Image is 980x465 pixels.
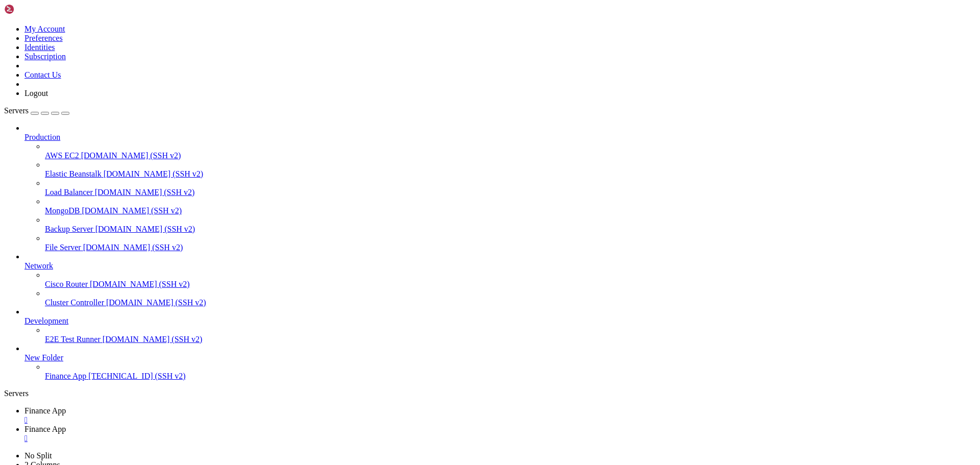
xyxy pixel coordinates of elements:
[45,151,976,160] a: AWS EC2 [DOMAIN_NAME] (SSH v2)
[49,91,53,99] span: +
[24,133,60,141] span: Production
[102,212,106,221] span: +
[49,342,57,351] span: ++
[45,372,86,380] span: Finance App
[4,4,63,14] img: Shellngn
[45,197,976,215] li: MongoDB [DOMAIN_NAME] (SSH v2)
[24,124,976,252] li: Production
[4,4,847,13] x-row: : $ git pull origin master
[4,360,118,368] span: chadm@instance-20250808-1405
[4,389,976,398] div: Servers
[45,169,102,178] span: Elastic Beanstalk
[4,117,118,125] span: chadm@instance-20250808-1405
[95,225,195,233] span: [DOMAIN_NAME] (SSH v2)
[106,298,206,307] span: [DOMAIN_NAME] (SSH v2)
[4,282,847,290] x-row: remote: Compressing objects: 100% (1/1), done.
[4,290,847,299] x-row: remote: Total 3 (delta 2), reused 3 (delta 2), pack-reused 0 (from 0)
[4,256,118,264] span: chadm@instance-20250808-1405
[122,4,216,12] span: /home/ubuntu/financeapp
[103,335,203,344] span: [DOMAIN_NAME] (SSH v2)
[24,415,976,425] a: 
[45,151,79,160] span: AWS EC2
[4,143,847,152] x-row: remote: Counting objects: 100% (9/9), done.
[4,82,847,91] x-row: Merge made by the 'ort' strategy.
[90,280,190,288] span: [DOMAIN_NAME] (SSH v2)
[122,108,216,116] span: /home/ubuntu/financeapp
[24,25,65,33] a: My Account
[45,188,93,197] span: Load Balancer
[4,360,847,369] x-row: : $ sudo systemctl restart financeapp
[4,160,847,169] x-row: remote: Total 5 (delta 4), reused 5 (delta 4), pack-reused 0 (from 0)
[24,52,66,61] a: Subscription
[4,273,847,282] x-row: remote: Counting objects: 100% (5/5), done.
[95,188,195,197] span: [DOMAIN_NAME] (SSH v2)
[45,225,93,233] span: Backup Server
[45,335,976,344] a: E2E Test Runner [DOMAIN_NAME] (SSH v2)
[4,30,847,39] x-row: remote: Compressing objects: 100% (1/1), done.
[45,215,976,234] li: Backup Server [DOMAIN_NAME] (SSH v2)
[45,335,101,344] span: E2E Test Runner
[81,151,181,160] span: [DOMAIN_NAME] (SSH v2)
[45,298,104,307] span: Cluster Controller
[24,261,976,271] a: Network
[45,142,976,160] li: AWS EC2 [DOMAIN_NAME] (SSH v2)
[122,256,216,264] span: /home/ubuntu/financeapp
[24,316,68,325] span: Development
[122,360,216,368] span: /home/ubuntu/financeapp
[4,178,847,186] x-row: From [DOMAIN_NAME]:Chadis16/finance-app
[24,89,48,97] a: Logout
[24,353,976,362] a: New Folder
[4,106,29,115] span: Servers
[4,316,847,325] x-row: * branch master -> FETCH_HEAD
[122,247,216,255] span: /home/ubuntu/financeapp
[83,243,183,252] span: [DOMAIN_NAME] (SSH v2)
[4,351,847,360] x-row: 1 file changed, 2 insertions(+), 2 deletions(-)
[45,160,976,179] li: Elastic Beanstalk [DOMAIN_NAME] (SSH v2)
[4,117,847,126] x-row: : $ sudo systemctl restart nginx
[4,4,118,12] span: chadm@instance-20250808-1405
[4,74,847,82] x-row: 22ff962d..21b80b2c master -> origin/master
[4,126,847,134] x-row: : $ git pull origin master
[4,186,847,195] x-row: * branch master -> FETCH_HEAD
[45,206,80,215] span: MongoDB
[4,195,847,204] x-row: 21b80b2c..ec88ca89 master -> origin/master
[4,56,847,65] x-row: From [DOMAIN_NAME]:Chadis16/finance-app
[45,326,976,344] li: E2E Test Runner [DOMAIN_NAME] (SSH v2)
[45,243,81,252] span: File Server
[4,91,847,100] x-row: main.py | 2
[24,261,53,270] span: Network
[45,372,976,381] a: Finance App [TECHNICAL_ID] (SSH v2)
[4,247,118,255] span: chadm@instance-20250808-1405
[4,308,847,316] x-row: From [DOMAIN_NAME]:Chadis16/finance-app
[4,126,118,134] span: chadm@instance-20250808-1405
[236,386,240,395] div: (54, 44)
[104,169,204,178] span: [DOMAIN_NAME] (SSH v2)
[4,212,847,221] x-row: main.py | 9
[24,425,66,433] span: Finance App
[45,206,976,215] a: MongoDB [DOMAIN_NAME] (SSH v2)
[45,234,976,252] li: File Server [DOMAIN_NAME] (SSH v2)
[45,169,976,179] a: Elastic Beanstalk [DOMAIN_NAME] (SSH v2)
[122,386,216,394] span: /home/ubuntu/financeapp
[4,21,847,30] x-row: remote: Counting objects: 100% (5/5), done.
[4,106,69,115] a: Servers
[102,221,110,229] span: ++
[4,100,847,108] x-row: 1 file changed, 1 insertion(+), 1 deletion(-)
[24,406,976,425] a: Finance App
[24,434,976,443] div: 
[24,425,976,443] a: Finance App
[4,134,847,143] x-row: remote: Enumerating objects: 9, done.
[106,212,139,221] span: --------
[4,334,847,342] x-row: Merge made by the 'ort' strategy.
[4,13,847,21] x-row: remote: Enumerating objects: 5, done.
[122,377,216,385] span: /home/ubuntu/financeapp
[24,406,66,415] span: Finance App
[45,280,88,288] span: Cisco Router
[4,152,847,160] x-row: remote: Compressing objects: 100% (1/1), done.
[24,34,63,42] a: Preferences
[4,342,847,351] x-row: main.py | 4
[88,372,185,380] span: [TECHNICAL_ID] (SSH v2)
[24,451,52,460] a: No Split
[45,225,976,234] a: Backup Server [DOMAIN_NAME] (SSH v2)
